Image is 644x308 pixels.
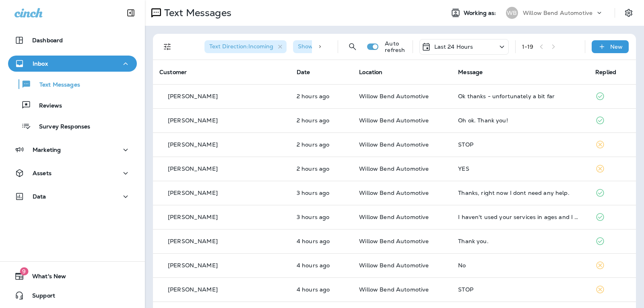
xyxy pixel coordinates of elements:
[297,165,346,172] p: Oct 15, 2025 01:06 PM
[458,214,582,220] div: I haven't used your services in ages and I wouldn't use it again. Kindly take me off your list
[458,286,582,293] div: STOP
[458,93,582,99] div: Ok thanks - unfortunately a bit far
[458,68,483,76] span: Message
[385,40,406,53] p: Auto refresh
[621,6,636,20] button: Settings
[297,214,346,220] p: Oct 15, 2025 12:22 PM
[458,190,582,196] div: Thanks, right now I dont need any help.
[161,7,231,19] p: Text Messages
[8,287,137,304] button: Support
[359,286,429,293] span: Willow Bend Automotive
[33,60,48,67] p: Inbox
[610,43,623,50] p: New
[458,141,582,148] div: STOP
[33,170,52,176] p: Assets
[359,68,382,76] span: Location
[522,43,534,50] div: 1 - 19
[297,93,346,99] p: Oct 15, 2025 01:56 PM
[168,190,218,196] p: [PERSON_NAME]
[8,268,137,284] button: 9What's New
[8,118,137,134] button: Survey Responses
[458,165,582,172] div: YES
[458,117,582,124] div: Oh ok. Thank you!
[464,10,498,17] span: Working as:
[359,213,429,221] span: Willow Bend Automotive
[8,32,137,48] button: Dashboard
[8,188,137,205] button: Data
[434,43,473,50] p: Last 24 Hours
[595,68,616,76] span: Replied
[523,10,592,16] p: Willow Bend Automotive
[168,214,218,220] p: [PERSON_NAME]
[359,238,429,245] span: Willow Bend Automotive
[168,286,218,293] p: [PERSON_NAME]
[168,117,218,124] p: [PERSON_NAME]
[8,97,137,114] button: Reviews
[297,286,346,293] p: Oct 15, 2025 11:48 AM
[298,43,395,50] span: Show Start/Stop/Unsubscribe : true
[359,141,429,148] span: Willow Bend Automotive
[204,40,287,53] div: Text Direction:Incoming
[293,40,408,53] div: Show Start/Stop/Unsubscribe:true
[458,262,582,269] div: No
[359,93,429,100] span: Willow Bend Automotive
[359,262,429,269] span: Willow Bend Automotive
[31,102,62,110] p: Reviews
[209,43,273,50] span: Text Direction : Incoming
[31,81,80,89] p: Text Messages
[20,267,28,275] span: 9
[359,165,429,172] span: Willow Bend Automotive
[297,190,346,196] p: Oct 15, 2025 12:34 PM
[297,238,346,244] p: Oct 15, 2025 12:00 PM
[297,117,346,124] p: Oct 15, 2025 01:51 PM
[297,68,310,76] span: Date
[24,273,66,283] span: What's New
[359,117,429,124] span: Willow Bend Automotive
[8,56,137,72] button: Inbox
[297,141,346,148] p: Oct 15, 2025 01:06 PM
[159,39,175,55] button: Filters
[345,39,361,55] button: Search Messages
[506,7,518,19] div: WB
[168,141,218,148] p: [PERSON_NAME]
[168,262,218,269] p: [PERSON_NAME]
[31,123,90,131] p: Survey Responses
[32,37,63,43] p: Dashboard
[458,238,582,244] div: Thank you.
[24,292,55,302] span: Support
[168,238,218,244] p: [PERSON_NAME]
[33,193,46,200] p: Data
[8,142,137,158] button: Marketing
[8,165,137,181] button: Assets
[359,189,429,196] span: Willow Bend Automotive
[297,262,346,269] p: Oct 15, 2025 11:48 AM
[120,5,142,21] button: Collapse Sidebar
[159,68,187,76] span: Customer
[8,76,137,93] button: Text Messages
[33,147,61,153] p: Marketing
[168,165,218,172] p: [PERSON_NAME]
[168,93,218,99] p: [PERSON_NAME]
